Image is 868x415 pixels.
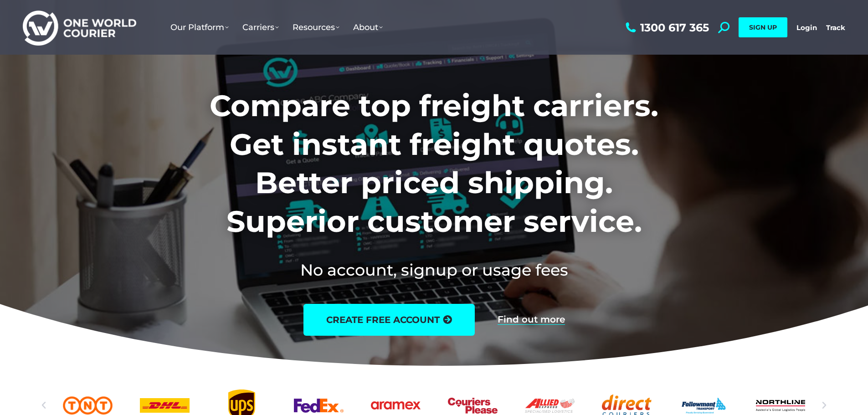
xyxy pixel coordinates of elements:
span: Our Platform [170,22,229,32]
span: About [353,22,383,32]
span: Resources [293,22,339,32]
a: create free account [303,304,475,336]
a: Resources [286,13,346,41]
a: SIGN UP [739,17,787,37]
a: Our Platform [164,13,236,41]
a: Login [796,23,817,32]
span: Carriers [242,22,279,32]
a: 1300 617 365 [623,22,709,33]
a: Carriers [236,13,286,41]
h1: Compare top freight carriers. Get instant freight quotes. Better priced shipping. Superior custom... [149,87,719,241]
h2: No account, signup or usage fees [149,259,719,281]
a: Find out more [498,315,565,325]
span: SIGN UP [749,23,777,31]
img: One World Courier [23,9,136,46]
a: About [346,13,390,41]
a: Track [826,23,845,32]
